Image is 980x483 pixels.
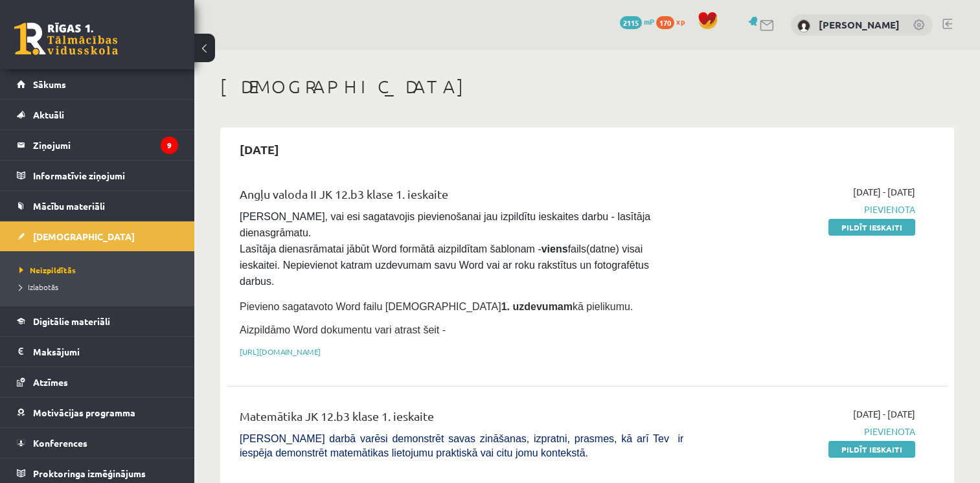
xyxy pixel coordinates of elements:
[703,203,915,216] span: Pievienota
[17,398,178,427] a: Motivācijas programma
[828,441,915,458] a: Pildīt ieskaiti
[620,16,642,29] span: 2115
[797,19,810,32] img: Ivo Sprungs
[33,230,135,242] span: [DEMOGRAPHIC_DATA]
[33,78,66,90] span: Sākums
[14,23,118,55] a: Rīgas 1. Tālmācības vidusskola
[240,324,446,335] span: Aizpildāmo Word dokumentu vari atrast šeit -
[17,367,178,397] a: Atzīmes
[17,100,178,129] a: Aktuāli
[19,265,76,275] span: Neizpildītās
[656,16,691,27] a: 170 xp
[656,16,674,29] span: 170
[33,337,178,366] legend: Maksājumi
[240,407,683,431] div: Matemātika JK 12.b3 klase 1. ieskaite
[620,16,654,27] a: 2115 mP
[33,130,178,160] legend: Ziņojumi
[703,425,915,438] span: Pievienota
[501,301,573,312] strong: 1. uzdevumam
[17,337,178,366] a: Maksājumi
[17,130,178,160] a: Ziņojumi9
[240,433,683,458] span: [PERSON_NAME] darbā varēsi demonstrēt savas zināšanas, izpratni, prasmes, kā arī Tev ir iespēja d...
[853,185,915,199] span: [DATE] - [DATE]
[33,161,178,190] legend: Informatīvie ziņojumi
[33,200,105,212] span: Mācību materiāli
[853,407,915,421] span: [DATE] - [DATE]
[33,315,110,327] span: Digitālie materiāli
[828,219,915,236] a: Pildīt ieskaiti
[33,467,146,479] span: Proktoringa izmēģinājums
[17,306,178,336] a: Digitālie materiāli
[220,76,954,98] h1: [DEMOGRAPHIC_DATA]
[19,281,181,293] a: Izlabotās
[19,264,181,276] a: Neizpildītās
[541,243,568,254] strong: viens
[17,161,178,190] a: Informatīvie ziņojumi
[17,69,178,99] a: Sākums
[17,428,178,458] a: Konferences
[33,376,68,388] span: Atzīmes
[161,137,178,154] i: 9
[240,211,654,287] span: [PERSON_NAME], vai esi sagatavojis pievienošanai jau izpildītu ieskaites darbu - lasītāja dienasg...
[676,16,685,27] span: xp
[19,282,58,292] span: Izlabotās
[240,346,321,357] a: [URL][DOMAIN_NAME]
[240,185,683,209] div: Angļu valoda II JK 12.b3 klase 1. ieskaite
[33,407,135,418] span: Motivācijas programma
[33,109,64,120] span: Aktuāli
[17,191,178,221] a: Mācību materiāli
[227,134,292,164] h2: [DATE]
[33,437,87,449] span: Konferences
[240,301,633,312] span: Pievieno sagatavoto Word failu [DEMOGRAPHIC_DATA] kā pielikumu.
[819,18,900,31] a: [PERSON_NAME]
[644,16,654,27] span: mP
[17,221,178,251] a: [DEMOGRAPHIC_DATA]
